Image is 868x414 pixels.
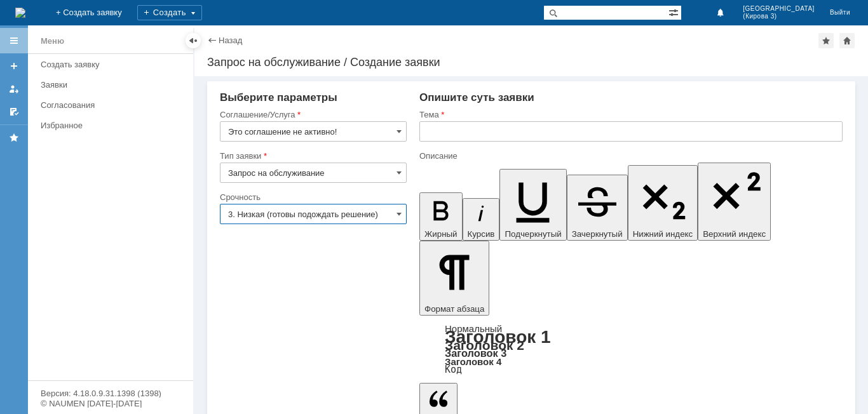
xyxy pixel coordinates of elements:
[445,364,462,375] a: Код
[15,8,25,18] a: Перейти на домашнюю страницу
[468,229,495,239] span: Курсив
[41,121,172,130] div: Избранное
[445,323,502,334] a: Нормальный
[4,56,24,76] a: Создать заявку
[818,33,834,48] div: Добавить в избранное
[207,56,855,69] div: Запрос на обслуживание / Создание заявки
[220,91,337,103] span: Выберите параметры
[41,399,180,408] div: © NAUMEN [DATE]-[DATE]
[41,34,64,49] div: Меню
[463,198,500,241] button: Курсив
[445,356,501,367] a: Заголовок 4
[419,324,843,374] div: Формат абзаца
[424,229,458,239] span: Жирный
[419,152,840,160] div: Описание
[445,347,506,359] a: Заголовок 3
[4,79,24,99] a: Мои заявки
[743,13,815,20] span: (Кирова 3)
[4,102,24,122] a: Мои согласования
[633,229,693,239] span: Нижний индекс
[445,327,551,347] a: Заголовок 1
[839,33,855,48] div: Сделать домашней страницей
[419,110,840,119] div: Тема
[445,338,524,352] a: Заголовок 2
[41,100,186,110] div: Согласования
[36,95,191,115] a: Согласования
[186,33,201,48] div: Скрыть меню
[220,152,404,160] div: Тип заявки
[220,110,404,119] div: Соглашение/Услуга
[15,8,25,18] img: logo
[219,36,242,45] a: Назад
[41,389,180,397] div: Версия: 4.18.0.9.31.1398 (1398)
[41,60,186,69] div: Создать заявку
[220,193,404,201] div: Срочность
[572,229,623,239] span: Зачеркнутый
[628,165,698,241] button: Нижний индекс
[41,80,186,90] div: Заявки
[424,304,484,314] span: Формат абзаца
[137,5,202,20] div: Создать
[668,6,681,18] span: Расширенный поиск
[36,55,191,74] a: Создать заявку
[698,163,771,241] button: Верхний индекс
[419,192,463,241] button: Жирный
[743,5,815,13] span: [GEOGRAPHIC_DATA]
[499,169,566,241] button: Подчеркнутый
[703,229,766,239] span: Верхний индекс
[36,75,191,95] a: Заявки
[419,241,489,316] button: Формат абзаца
[567,175,628,241] button: Зачеркнутый
[419,91,534,103] span: Опишите суть заявки
[505,229,561,239] span: Подчеркнутый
